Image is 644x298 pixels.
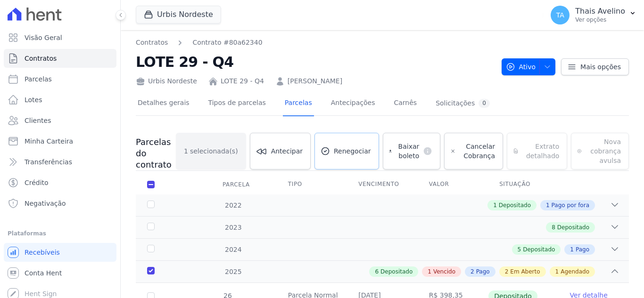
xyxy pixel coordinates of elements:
span: Recebíveis [25,248,60,257]
span: Agendado [561,267,589,276]
span: 1 [428,267,431,276]
h3: Parcelas do contrato [136,137,176,170]
span: Clientes [25,116,51,125]
h2: LOTE 29 - Q4 [136,51,494,72]
span: Depositado [523,245,555,254]
p: Thais Avelino [575,7,625,16]
span: TA [556,12,564,18]
span: 5 [518,245,521,254]
a: Tipos de parcelas [206,91,268,116]
span: Cancelar Cobrança [460,142,495,161]
div: 0 [479,99,490,108]
span: Pago [576,245,589,254]
button: TA Thais Avelino Ver opções [543,2,644,28]
a: Crédito [4,173,116,192]
a: Minha Carteira [4,132,116,151]
th: Vencimento [347,175,417,194]
span: selecionada(s) [190,146,238,156]
a: Antecipar [250,133,311,169]
a: Solicitações0 [434,91,492,116]
th: Valor [418,175,488,194]
span: Renegociar [334,146,371,156]
span: Minha Carteira [25,137,73,146]
span: Baixar boleto [396,142,419,161]
span: Depositado [380,267,413,276]
nav: Breadcrumb [136,38,263,48]
a: Antecipações [329,91,377,116]
span: Contratos [25,54,57,63]
span: Parcelas [25,74,52,84]
a: Contratos [4,49,116,68]
div: Plataformas [8,228,113,239]
span: Crédito [25,178,49,187]
a: Contratos [136,38,168,48]
th: Situação [488,175,558,194]
a: Parcelas [283,91,314,116]
a: Carnês [392,91,419,116]
a: Mais opções [561,58,629,75]
span: Vencido [433,267,455,276]
span: Depositado [499,201,531,209]
span: 1 [546,201,550,209]
button: Ativo [502,58,556,75]
a: Visão Geral [4,28,116,47]
div: Parcela [211,175,261,194]
a: Baixar boleto [383,133,441,169]
span: Em Aberto [510,267,540,276]
th: Tipo [277,175,347,194]
span: 2 [471,267,474,276]
span: 1 [555,267,559,276]
a: Clientes [4,111,116,130]
a: Negativação [4,194,116,213]
span: Visão Geral [25,33,62,42]
span: Ativo [506,58,536,75]
span: 6 [375,267,379,276]
span: Antecipar [271,146,303,156]
a: Renegociar [314,133,379,169]
a: Conta Hent [4,264,116,282]
span: Pago [476,267,490,276]
span: Pago por fora [552,201,589,209]
a: Transferências [4,153,116,171]
span: Mais opções [580,62,621,72]
p: Ver opções [575,16,625,24]
span: 8 [552,223,555,232]
span: Conta Hent [25,268,62,278]
span: 1 [184,146,188,156]
span: Transferências [25,157,72,167]
span: 2 [505,267,509,276]
span: Depositado [557,223,589,232]
span: 1 [493,201,497,209]
span: Negativação [25,199,66,208]
div: Urbis Nordeste [136,76,197,86]
nav: Breadcrumb [136,38,494,48]
a: Detalhes gerais [136,91,191,116]
a: Cancelar Cobrança [444,133,503,169]
span: 1 [570,245,574,254]
button: Urbis Nordeste [136,6,221,24]
a: Recebíveis [4,243,116,262]
a: [PERSON_NAME] [288,76,342,86]
a: Lotes [4,90,116,109]
span: Lotes [25,95,42,105]
a: LOTE 29 - Q4 [221,76,264,86]
a: Parcelas [4,70,116,89]
a: Contrato #80a62340 [192,38,262,48]
div: Solicitações [436,99,490,108]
